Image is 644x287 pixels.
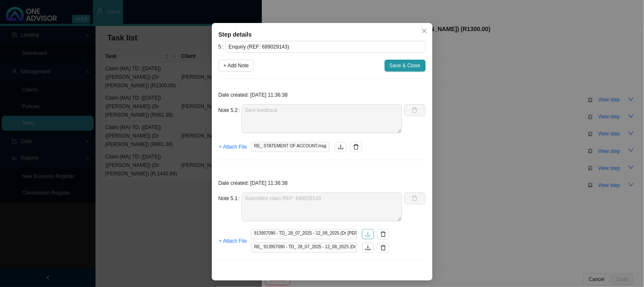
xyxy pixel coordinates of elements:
label: 5 [219,41,225,53]
textarea: Sent feedback [242,104,402,133]
span: RE_ STATEMENT OF ACCOUNT.msg [251,142,330,152]
span: delete [380,231,386,237]
p: Date created: [DATE] 11:36:38 [219,179,426,187]
span: + Attach File [219,237,247,245]
span: + Add Note [224,61,249,70]
button: + Attach File [219,235,247,247]
div: Step details [219,30,426,39]
span: download [365,231,371,237]
span: + Attach File [219,143,247,151]
span: delete [380,245,386,251]
textarea: Submitted claim REF: 699029143 [242,192,402,221]
label: Note 5.2 [219,104,242,116]
span: RE_ 913957090 - TD_ 28_07_2025 - 12_08_2025 (Dr [PERSON_NAME]) - OK.msg [251,243,357,253]
button: + Add Note [219,60,254,72]
span: download [338,144,344,150]
span: download [365,245,371,251]
button: Save & Close [385,60,426,72]
span: 913957090 - TD_ 28_07_2025 - 12_08_2025 (Dr [PERSON_NAME]).msg [251,229,357,239]
button: Close [419,25,430,37]
label: Note 5.1 [219,192,242,204]
span: Save & Close [390,61,421,70]
p: Date created: [DATE] 11:36:38 [219,91,426,99]
span: close [422,28,427,34]
button: + Attach File [219,141,247,153]
span: delete [353,144,359,150]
